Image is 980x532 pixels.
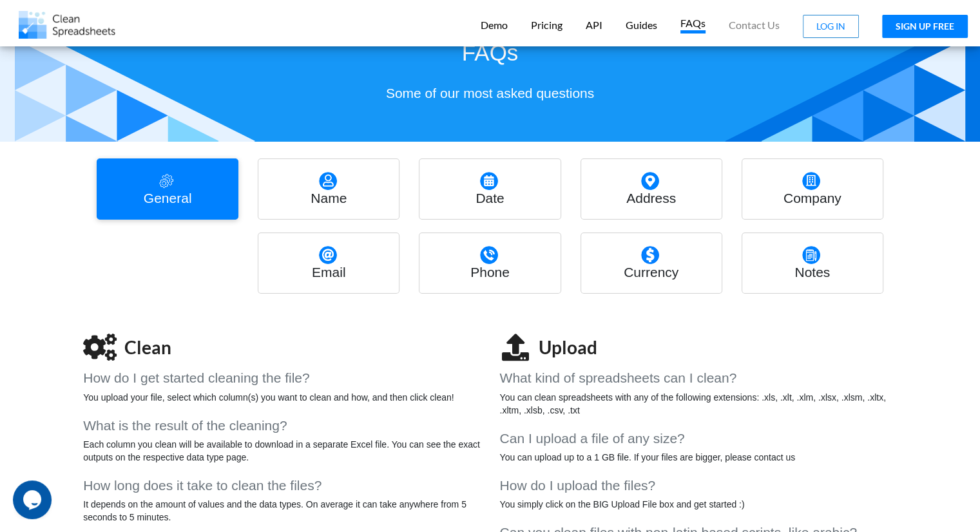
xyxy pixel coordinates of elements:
h4: Can I upload a file of any size? [499,430,896,446]
button: LOG IN [803,15,859,38]
h4: Email [262,264,396,280]
h4: Phone [423,264,557,280]
h4: How long does it take to clean the files? [83,477,480,493]
p: You can upload up to a 1 GB file. If your files are bigger, please contact us [499,451,896,464]
h4: Name [262,190,396,206]
p: API [586,19,602,32]
img: Company.png [802,172,820,190]
p: Demo [481,19,508,32]
p: Guides [626,19,657,32]
h4: General [101,190,235,206]
img: Customize.png [157,172,175,190]
h4: Notes [745,264,879,280]
p: You simply click on the BIG Upload File box and get started :) [499,498,896,511]
p: It depends on the amount of values and the data types. On average it can take anywhere from 5 sec... [83,498,480,524]
h4: What kind of spreadsheets can I clean? [499,370,896,386]
p: You upload your file, select which column(s) you want to clean and how, and then click clean! [83,391,480,404]
img: Logo.png [19,11,115,39]
button: SIGN UP FREE [882,15,968,38]
img: Name.png [319,172,337,190]
p: Each column you clean will be available to download in a separate Excel file. You can see the exa... [83,438,480,464]
h4: How do I get started cleaning the file? [83,370,480,386]
span: Contact Us [729,20,780,30]
span: LOG IN [816,21,845,32]
img: Date.png [480,172,498,190]
p: You can clean spreadsheets with any of the following extensions: .xls, .xlt, .xlm, .xlsx, .xlsm, ... [499,391,896,417]
h4: Date [423,190,557,206]
img: Phone.png [480,246,498,264]
p: FAQs [680,17,706,33]
span: Some of our most asked questions [386,86,594,100]
div: Clean [117,334,171,361]
h4: Address [584,190,718,206]
h4: What is the result of the cleaning? [83,417,480,433]
img: Notes.png [802,246,820,264]
img: Address.png [641,172,659,190]
img: Email.png [319,246,337,264]
h4: Currency [584,264,718,280]
h4: Company [745,190,879,206]
div: Upload [532,334,597,361]
iframe: chat widget [13,480,54,519]
img: Currency.png [641,246,659,264]
h4: How do I upload the files? [499,477,896,493]
p: Pricing [531,19,562,32]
